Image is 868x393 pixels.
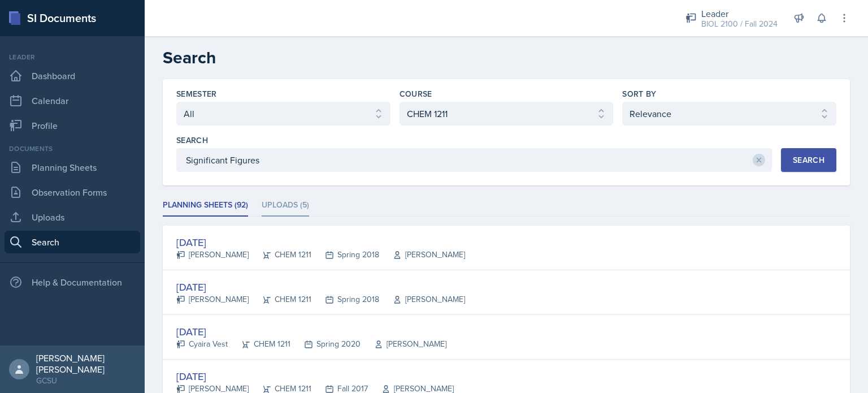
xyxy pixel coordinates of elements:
[176,249,249,261] div: [PERSON_NAME]
[400,88,432,100] label: Course
[5,181,140,204] a: Observation Forms
[176,148,772,172] input: Enter search phrase
[5,89,140,112] a: Calendar
[176,338,228,350] div: Cyaira Vest
[5,52,140,62] div: Leader
[311,249,379,261] div: Spring 2018
[793,156,824,165] div: Search
[176,279,465,295] div: [DATE]
[379,293,465,305] div: [PERSON_NAME]
[36,352,136,375] div: [PERSON_NAME] [PERSON_NAME]
[701,18,778,30] div: BIOL 2100 / Fall 2024
[163,195,248,217] li: Planning Sheets (92)
[163,47,850,68] h2: Search
[249,293,311,305] div: CHEM 1211
[262,195,309,217] li: Uploads (5)
[228,338,290,350] div: CHEM 1211
[622,88,656,100] label: Sort By
[701,7,778,20] div: Leader
[379,249,465,261] div: [PERSON_NAME]
[176,235,465,250] div: [DATE]
[5,271,140,293] div: Help & Documentation
[176,88,217,100] label: Semester
[176,135,208,146] label: Search
[176,369,454,384] div: [DATE]
[5,64,140,87] a: Dashboard
[290,338,361,350] div: Spring 2020
[5,206,140,228] a: Uploads
[249,249,311,261] div: CHEM 1211
[5,156,140,179] a: Planning Sheets
[5,144,140,154] div: Documents
[361,338,446,350] div: [PERSON_NAME]
[781,148,836,172] button: Search
[311,293,379,305] div: Spring 2018
[176,293,249,305] div: [PERSON_NAME]
[176,324,446,339] div: [DATE]
[5,114,140,137] a: Profile
[36,375,136,386] div: GCSU
[5,231,140,253] a: Search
